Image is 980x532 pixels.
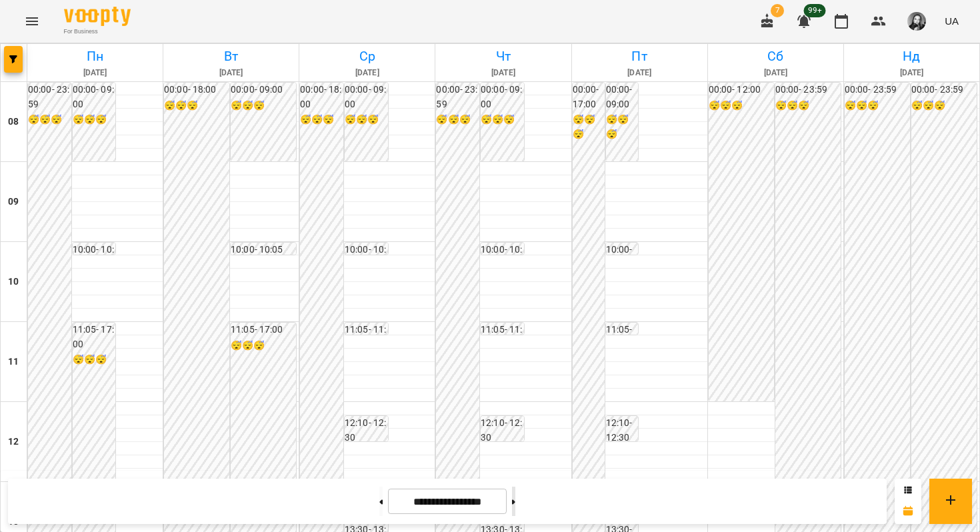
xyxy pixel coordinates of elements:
[845,99,910,113] h6: 😴😴😴
[231,243,296,257] h6: 10:00 - 10:05
[345,113,388,127] h6: 😴😴😴
[231,83,296,97] h6: 00:00 - 09:00
[710,67,841,79] h6: [DATE]
[437,67,569,79] h6: [DATE]
[574,67,705,79] h6: [DATE]
[73,323,116,351] h6: 11:05 - 17:00
[300,83,343,111] h6: 00:00 - 18:00
[165,46,297,67] h6: Вт
[8,195,19,209] h6: 09
[606,113,638,141] h6: 😴😴😴
[606,243,638,271] h6: 10:00 - 10:05
[846,67,977,79] h6: [DATE]
[775,99,841,113] h6: 😴😴😴
[64,27,131,36] span: For Business
[710,46,841,67] h6: Сб
[481,243,524,271] h6: 10:00 - 10:05
[911,83,977,97] h6: 00:00 - 23:59
[231,99,296,113] h6: 😴😴😴
[231,339,296,353] h6: 😴😴😴
[709,99,774,113] h6: 😴😴😴
[771,4,784,17] span: 7
[301,67,433,79] h6: [DATE]
[8,115,19,129] h6: 08
[804,4,826,17] span: 99+
[345,416,388,445] h6: 12:10 - 12:30
[846,46,977,67] h6: Нд
[231,323,296,337] h6: 11:05 - 17:00
[73,243,116,271] h6: 10:00 - 10:05
[345,323,388,351] h6: 11:05 - 11:10
[29,46,161,67] h6: Пн
[164,83,229,97] h6: 00:00 - 18:00
[481,323,524,351] h6: 11:05 - 11:10
[301,46,433,67] h6: Ср
[345,83,388,111] h6: 00:00 - 09:00
[64,7,131,26] img: Voopty Logo
[574,46,705,67] h6: Пт
[28,113,71,127] h6: 😴😴😴
[709,83,774,97] h6: 00:00 - 12:00
[16,5,48,37] button: Menu
[481,113,524,127] h6: 😴😴😴
[73,353,116,367] h6: 😴😴😴
[437,46,569,67] h6: Чт
[573,113,605,141] h6: 😴😴😴
[606,416,638,445] h6: 12:10 - 12:30
[345,243,388,271] h6: 10:00 - 10:05
[28,83,71,111] h6: 00:00 - 23:59
[8,275,19,289] h6: 10
[8,435,19,449] h6: 12
[606,83,638,111] h6: 00:00 - 09:00
[775,83,841,97] h6: 00:00 - 23:59
[911,99,977,113] h6: 😴😴😴
[573,83,605,111] h6: 00:00 - 17:00
[606,323,638,351] h6: 11:05 - 11:10
[165,67,297,79] h6: [DATE]
[481,83,524,111] h6: 00:00 - 09:00
[300,113,343,127] h6: 😴😴😴
[481,416,524,445] h6: 12:10 - 12:30
[73,83,116,111] h6: 00:00 - 09:00
[945,14,959,28] span: UA
[164,99,229,113] h6: 😴😴😴
[845,83,910,97] h6: 00:00 - 23:59
[73,113,116,127] h6: 😴😴😴
[29,67,161,79] h6: [DATE]
[8,355,19,369] h6: 11
[939,9,964,33] button: UA
[907,12,926,31] img: 9e1ebfc99129897ddd1a9bdba1aceea8.jpg
[436,83,479,111] h6: 00:00 - 23:59
[436,113,479,127] h6: 😴😴😴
